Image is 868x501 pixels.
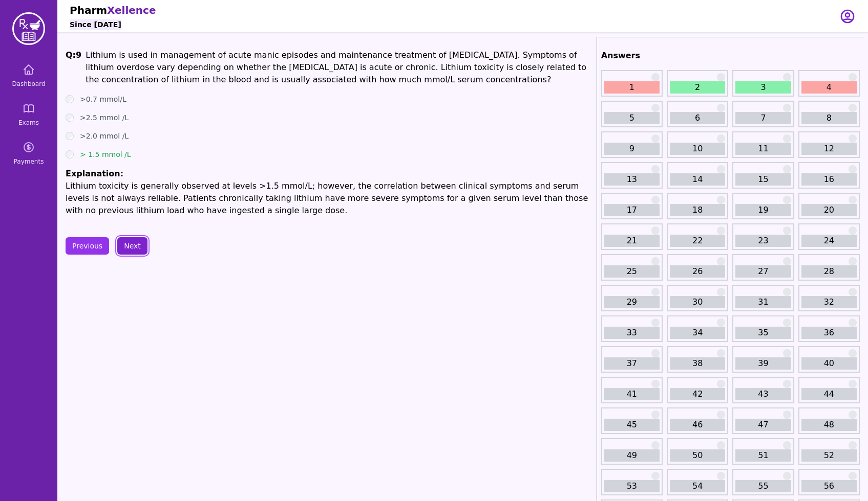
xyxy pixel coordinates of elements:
span: Explanation: [66,169,123,178]
a: 36 [801,327,857,339]
span: Pharm [70,4,107,16]
a: 20 [801,204,857,216]
span: Exams [18,119,39,127]
a: 15 [735,173,791,186]
a: 13 [604,173,660,186]
span: Xellence [107,4,156,16]
button: Previous [66,237,109,255]
a: 44 [801,388,857,400]
a: 18 [670,204,725,216]
a: 37 [604,357,660,370]
a: 9 [604,143,660,155]
a: 41 [604,388,660,400]
a: 54 [670,480,725,492]
a: 14 [670,173,725,186]
a: 26 [670,265,725,278]
a: 46 [670,419,725,431]
a: 4 [801,81,857,94]
a: 33 [604,327,660,339]
a: 40 [801,357,857,370]
span: Payments [14,157,44,166]
img: PharmXellence Logo [12,12,45,45]
a: 56 [801,480,857,492]
a: 19 [735,204,791,216]
a: 29 [604,296,660,308]
a: 30 [670,296,725,308]
a: 49 [604,449,660,462]
a: 1 [604,81,660,94]
a: 25 [604,265,660,278]
a: 24 [801,235,857,247]
a: 17 [604,204,660,216]
a: 22 [670,235,725,247]
a: 42 [670,388,725,400]
a: 12 [801,143,857,155]
label: > 1.5 mmol /L [80,149,131,160]
h1: Q: 9 [66,49,81,86]
a: 2 [670,81,725,94]
a: 3 [735,81,791,94]
a: 32 [801,296,857,308]
a: Payments [4,135,53,172]
a: 28 [801,265,857,278]
a: Exams [4,96,53,133]
label: >2.5 mmol /L [80,112,129,123]
a: 38 [670,357,725,370]
a: 31 [735,296,791,308]
p: Lithium is used in management of acute manic episodes and maintenance treatment of [MEDICAL_DATA]... [86,49,592,86]
a: 16 [801,173,857,186]
a: 53 [604,480,660,492]
h2: Answers [601,50,860,62]
a: Dashboard [4,57,53,94]
a: 7 [735,112,791,124]
p: Lithium toxicity is generally observed at levels >1.5 mmol/L; however, the correlation between cl... [66,180,592,217]
a: 39 [735,357,791,370]
a: 6 [670,112,725,124]
label: >0.7 mmol/L [80,94,126,104]
span: Dashboard [12,80,45,88]
a: 45 [604,419,660,431]
a: 35 [735,327,791,339]
a: 47 [735,419,791,431]
a: 51 [735,449,791,462]
button: Next [117,237,147,255]
a: 23 [735,235,791,247]
a: 27 [735,265,791,278]
a: 11 [735,143,791,155]
label: >2.0 mmol /L [80,131,129,141]
a: 34 [670,327,725,339]
a: 10 [670,143,725,155]
a: 5 [604,112,660,124]
a: 21 [604,235,660,247]
a: 55 [735,480,791,492]
a: 8 [801,112,857,124]
h6: Since [DATE] [70,19,121,30]
a: 52 [801,449,857,462]
a: 43 [735,388,791,400]
a: 48 [801,419,857,431]
a: 50 [670,449,725,462]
